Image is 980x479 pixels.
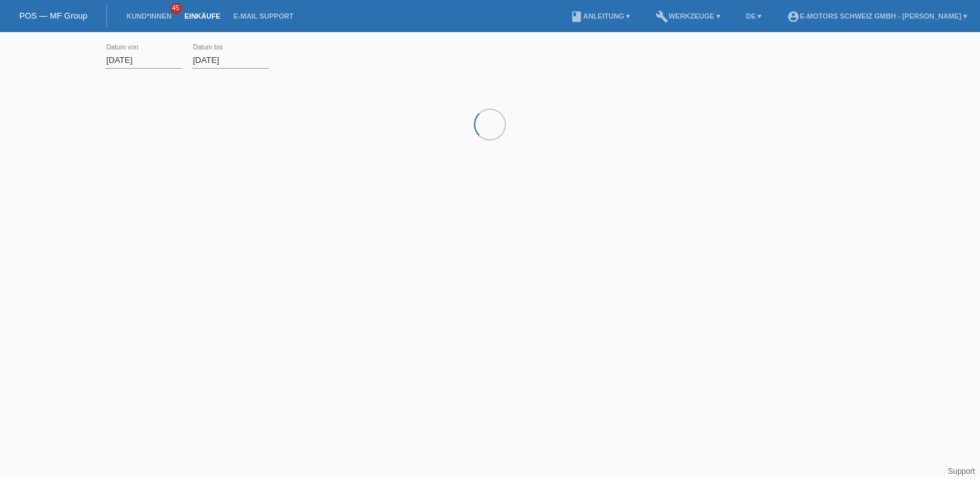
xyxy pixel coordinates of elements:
a: account_circleE-Motors Schweiz GmbH - [PERSON_NAME] ▾ [781,12,974,20]
a: Kund*innen [120,12,178,20]
i: account_circle [787,10,800,23]
i: book [570,10,583,23]
a: POS — MF Group [19,11,87,21]
a: bookAnleitung ▾ [564,12,636,20]
span: 45 [170,3,182,14]
i: build [655,10,668,23]
a: buildWerkzeuge ▾ [649,12,727,20]
a: Support [948,467,975,476]
a: E-Mail Support [227,12,300,20]
a: Einkäufe [178,12,226,20]
a: DE ▾ [739,12,768,20]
